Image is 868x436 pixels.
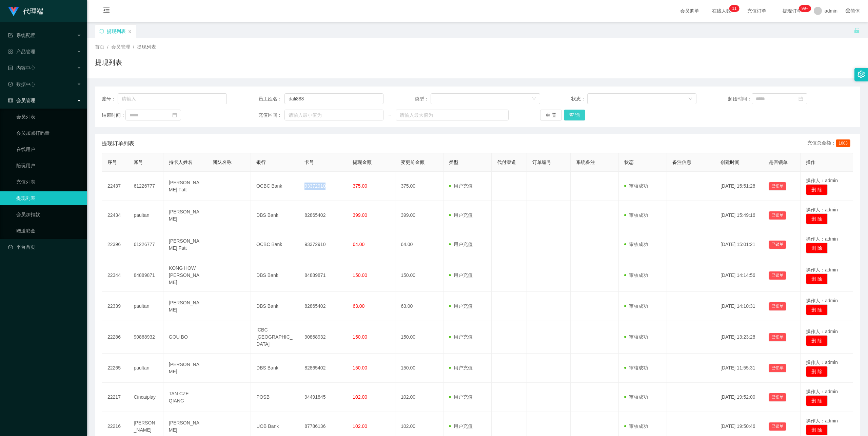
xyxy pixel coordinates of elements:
[401,159,425,165] span: 变更前金额
[128,354,163,383] td: paultan
[769,211,786,220] button: 已锁单
[16,224,81,238] a: 赠送彩金
[857,71,865,78] i: 图标: setting
[353,365,367,371] span: 150.00
[846,8,850,13] i: 图标: global
[415,95,431,102] span: 类型：
[769,333,786,341] button: 已锁单
[102,354,128,383] td: 22265
[383,112,396,119] span: ~
[107,44,108,50] span: /
[8,49,35,54] span: 产品管理
[251,172,299,201] td: OCBC Bank
[709,8,734,13] span: 在线人数
[806,395,828,406] button: 删 除
[128,383,163,412] td: Cincaiplay
[396,110,509,120] input: 请输入最大值为
[624,212,648,218] span: 审核成功
[769,159,788,165] span: 是否锁单
[624,303,648,309] span: 审核成功
[353,394,367,400] span: 102.00
[102,292,128,321] td: 22339
[299,230,347,259] td: 93372910
[163,292,207,321] td: [PERSON_NAME]
[624,272,648,278] span: 审核成功
[449,365,473,371] span: 用户充值
[395,292,443,321] td: 63.00
[251,383,299,412] td: POSB
[532,97,536,101] i: 图标: down
[16,126,81,140] a: 会员加减打码量
[299,172,347,201] td: 93372910
[715,292,763,321] td: [DATE] 14:10:31
[353,242,364,247] span: 64.00
[102,112,125,119] span: 结束时间：
[806,329,838,334] span: 操作人：admin
[304,159,314,165] span: 卡号
[806,213,828,224] button: 删 除
[806,236,838,242] span: 操作人：admin
[128,201,163,230] td: paultan
[8,33,35,38] span: 系统配置
[258,95,285,102] span: 员工姓名：
[299,259,347,292] td: 84889871
[128,30,132,34] i: 图标: close
[769,271,786,280] button: 已锁单
[395,259,443,292] td: 150.00
[8,240,81,254] a: 图标: dashboard平台首页
[807,139,853,148] div: 充值总金额：
[163,383,207,412] td: TAN CZE QIANG
[128,230,163,259] td: 61226777
[449,394,473,400] span: 用户充值
[16,143,81,156] a: 在线用户
[715,259,763,292] td: [DATE] 14:14:56
[251,321,299,354] td: ICBC [GEOGRAPHIC_DATA]
[95,0,118,22] i: 图标: menu-fold
[128,321,163,354] td: 90868932
[353,334,367,340] span: 150.00
[128,292,163,321] td: paultan
[732,5,734,12] p: 1
[353,272,367,278] span: 150.00
[95,57,122,68] h1: 提现列表
[99,29,104,34] i: 图标: sync
[169,159,193,165] span: 持卡人姓名
[16,191,81,205] a: 提现列表
[806,298,838,303] span: 操作人：admin
[395,354,443,383] td: 150.00
[16,110,81,124] a: 会员列表
[395,172,443,201] td: 375.00
[284,93,383,104] input: 请输入
[395,321,443,354] td: 150.00
[251,354,299,383] td: DBS Bank
[133,44,134,50] span: /
[806,360,838,365] span: 操作人：admin
[8,8,43,14] a: 代理端
[102,259,128,292] td: 22344
[497,159,516,165] span: 代付渠道
[715,201,763,230] td: [DATE] 15:49:16
[163,201,207,230] td: [PERSON_NAME]
[251,292,299,321] td: DBS Bank
[353,303,364,309] span: 63.00
[353,423,367,429] span: 102.00
[576,159,595,165] span: 系统备注
[102,95,118,102] span: 账号：
[172,113,177,117] i: 图标: calendar
[449,334,473,340] span: 用户充值
[836,139,850,147] span: 1603
[8,82,13,87] i: 图标: check-circle-o
[8,98,35,103] span: 会员管理
[624,334,648,340] span: 审核成功
[163,321,207,354] td: GOU BO
[8,7,19,16] img: logo.9652507e.png
[769,182,786,190] button: 已锁单
[163,354,207,383] td: [PERSON_NAME]
[806,273,828,284] button: 删 除
[395,201,443,230] td: 399.00
[107,159,117,165] span: 序号
[806,389,838,394] span: 操作人：admin
[16,159,81,172] a: 陪玩用户
[624,365,648,371] span: 审核成功
[799,5,811,12] sup: 1167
